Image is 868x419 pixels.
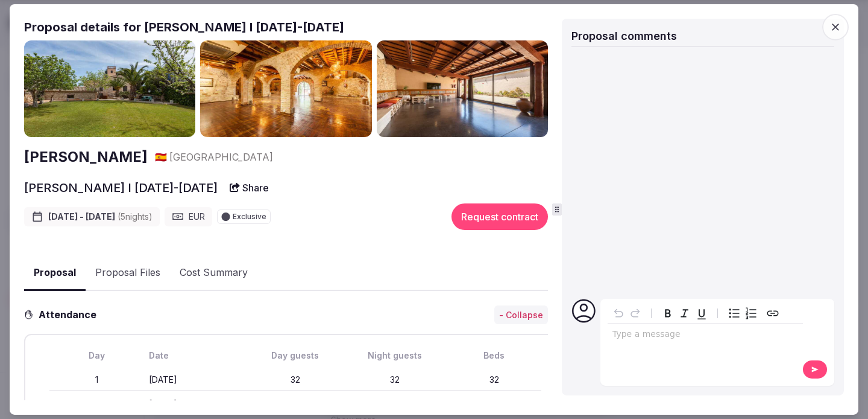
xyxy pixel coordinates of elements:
span: Proposal comments [571,30,677,42]
div: EUR [165,206,212,226]
img: Gallery photo 1 [24,40,195,137]
img: Gallery photo 3 [377,40,548,137]
button: Create link [764,305,781,322]
h2: Proposal details for [PERSON_NAME] I [DATE]-[DATE] [24,19,548,36]
div: Date [149,350,244,362]
div: toggle group [726,305,759,322]
div: Day guests [248,350,343,362]
button: Numbered list [743,305,759,322]
div: Night guests [347,350,442,362]
a: [PERSON_NAME] [24,147,148,167]
h2: [PERSON_NAME] I [DATE]-[DATE] [24,179,218,196]
span: ( 5 night s ) [118,211,153,222]
div: Day [49,350,144,362]
button: Proposal Files [86,255,170,290]
div: 32 [248,374,343,386]
button: Italic [676,305,693,322]
img: Gallery photo 2 [200,40,371,137]
button: Share [222,176,276,198]
div: Beds [447,350,541,362]
button: Bulleted list [726,305,743,322]
div: 32 [447,398,541,410]
span: Exclusive [233,213,266,220]
span: 🇪🇸 [155,150,167,162]
button: Request contract [451,203,548,229]
div: 2 [49,398,144,410]
button: Proposal [24,255,86,290]
span: [GEOGRAPHIC_DATA] [169,150,273,163]
span: [DATE] - [DATE] [48,211,153,223]
button: 🇪🇸 [155,150,167,163]
h3: Attendance [34,307,106,322]
div: 32 [447,374,541,386]
div: [DATE] [149,374,244,386]
div: [DATE] [149,398,244,410]
button: Bold [659,305,676,322]
div: 32 [347,398,442,410]
div: 32 [347,374,442,386]
button: - Collapse [494,305,548,324]
div: 32 [248,398,343,410]
div: editable markdown [608,324,803,348]
button: Underline [693,305,710,322]
button: Cost Summary [170,255,257,290]
div: 1 [49,374,144,386]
